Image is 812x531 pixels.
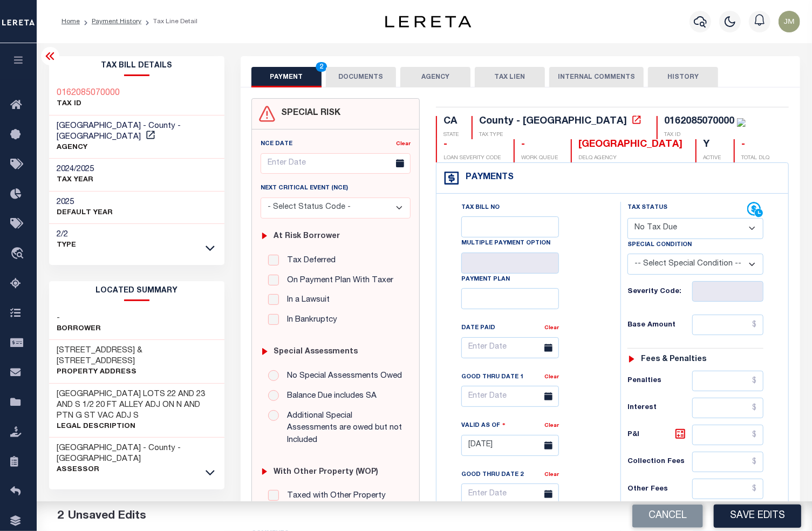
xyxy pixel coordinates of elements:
[461,275,510,284] label: Payment Plan
[578,154,683,162] p: DELQ AGENCY
[479,131,644,139] p: TAX TYPE
[461,239,550,248] label: Multiple Payment Option
[544,472,559,478] a: Clear
[274,468,379,477] h6: with Other Property (WOP)
[521,139,558,151] div: -
[282,294,330,307] label: In a Lawsuit
[627,321,692,330] h6: Base Amount
[92,18,141,25] a: Payment History
[779,11,800,32] img: svg+xml;base64,PHN2ZyB4bWxucz0iaHR0cDovL3d3dy53My5vcmcvMjAwMC9zdmciIHBvaW50ZXItZXZlbnRzPSJub25lIi...
[276,108,340,119] h4: SPECIAL RISK
[282,275,393,287] label: On Payment Plan With Taxer
[282,370,402,383] label: No Special Assessments Owed
[57,208,113,219] p: DEFAULT YEAR
[57,164,94,175] h3: 2024/2025
[461,420,506,431] label: Valid as Of
[692,371,764,391] input: $
[479,117,627,126] div: County - [GEOGRAPHIC_DATA]
[549,67,644,87] button: INTERNAL COMMENTS
[627,241,692,250] label: Special Condition
[461,471,523,480] label: Good Thru Date 2
[443,139,501,151] div: -
[692,452,764,472] input: $
[692,479,764,499] input: $
[648,67,718,87] button: HISTORY
[68,510,146,522] span: Unsaved Edits
[627,427,692,443] h6: P&I
[261,153,411,174] input: Enter Date
[521,154,558,162] p: WORK QUEUE
[443,116,459,128] div: CA
[544,325,559,331] a: Clear
[627,203,667,213] label: Tax Status
[544,375,559,380] a: Clear
[282,255,336,267] label: Tax Deferred
[57,443,217,465] h3: [GEOGRAPHIC_DATA] - County - [GEOGRAPHIC_DATA]
[57,240,77,251] p: Type
[385,16,472,28] img: logo-dark.svg
[396,141,411,147] a: Clear
[692,398,764,418] input: $
[282,390,377,403] label: Balance Due includes SA
[741,139,769,151] div: -
[57,175,94,186] p: TAX YEAR
[664,117,734,126] div: 0162085070000
[741,154,769,162] p: TOTAL DLQ
[627,485,692,494] h6: Other Fees
[57,367,217,378] p: Property Address
[544,423,559,428] a: Clear
[57,99,120,110] p: TAX ID
[57,465,217,475] p: Assessor
[443,154,501,162] p: LOAN SEVERITY CODE
[461,337,559,358] input: Enter Date
[57,142,217,153] p: AGENCY
[641,355,706,364] h6: Fees & Penalties
[57,345,217,367] h3: [STREET_ADDRESS] & [STREET_ADDRESS]
[282,314,337,326] label: In Bankruptcy
[316,62,327,72] span: 2
[274,348,358,357] h6: Special Assessments
[578,139,683,151] div: [GEOGRAPHIC_DATA]
[57,313,101,324] h3: -
[57,88,120,99] a: 0162085070000
[49,281,225,301] h2: LOCATED SUMMARY
[251,67,322,87] button: PAYMENT
[627,377,692,385] h6: Penalties
[461,373,523,382] label: Good Thru Date 1
[282,410,403,447] label: Additional Special Assessments are owed but not Included
[461,203,500,213] label: Tax Bill No
[274,232,340,241] h6: At Risk Borrower
[703,154,721,162] p: ACTIVE
[461,386,559,407] input: Enter Date
[460,173,514,183] h4: Payments
[261,184,348,193] label: Next Critical Event (NCE)
[627,404,692,412] h6: Interest
[461,435,559,456] input: Enter Date
[261,140,292,149] label: NCE Date
[664,131,746,139] p: TAX ID
[737,118,746,127] img: check-icon-green.svg
[632,505,703,528] button: Cancel
[10,247,28,261] i: travel_explore
[57,389,217,421] h3: [GEOGRAPHIC_DATA] LOTS 22 AND 23 AND S 1/2 20 FT ALLEY ADJ ON N AND PTN G ST VAC ADJ S
[475,67,545,87] button: TAX LIEN
[461,484,559,505] input: Enter Date
[326,67,396,87] button: DOCUMENTS
[692,315,764,335] input: $
[141,17,197,26] li: Tax Line Detail
[57,122,181,141] span: [GEOGRAPHIC_DATA] - County - [GEOGRAPHIC_DATA]
[627,288,692,296] h6: Severity Code:
[282,490,386,502] label: Taxed with Other Property
[49,56,225,76] h2: Tax Bill Details
[62,18,80,25] a: Home
[703,139,721,151] div: Y
[400,67,470,87] button: AGENCY
[57,324,101,335] p: Borrower
[57,197,113,208] h3: 2025
[57,510,64,522] span: 2
[461,324,495,333] label: Date Paid
[714,505,801,528] button: Save Edits
[692,425,764,445] input: $
[443,131,459,139] p: STATE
